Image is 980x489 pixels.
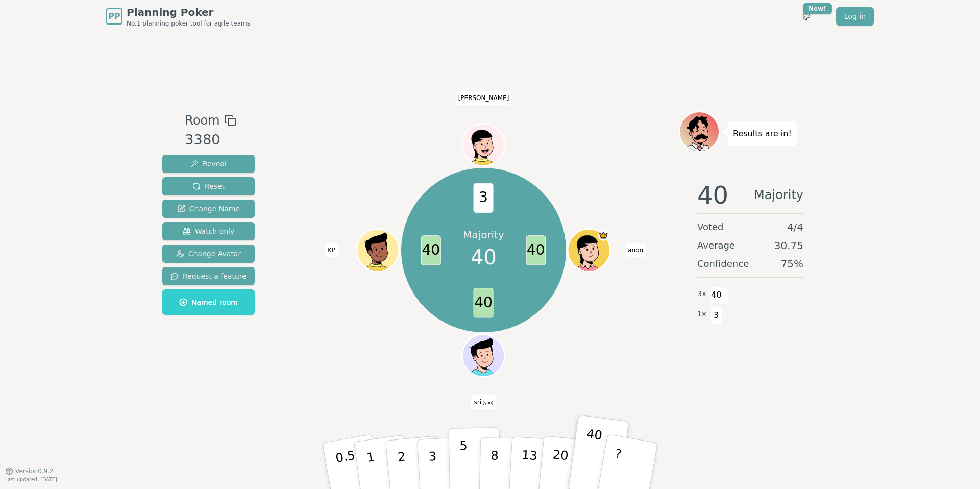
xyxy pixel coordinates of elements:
a: Log in [836,7,874,26]
span: Click to change your name [625,243,646,257]
p: Results are in! [733,127,792,141]
span: Reset [192,181,225,191]
span: Click to change your name [456,91,512,105]
button: Reset [162,177,255,195]
span: 30.75 [774,238,803,253]
span: 1 x [697,309,706,320]
span: anon is the host [598,230,609,241]
span: 75 % [781,257,803,271]
span: Click to change your name [471,395,496,409]
span: No.1 planning poker tool for agile teams [127,19,250,28]
span: Click to change your name [325,243,338,257]
span: Request a feature [170,271,247,281]
button: Change Avatar [162,244,255,263]
span: 3 [474,183,494,213]
span: Confidence [697,257,749,271]
button: Change Name [162,200,255,218]
button: Reveal [162,155,255,173]
button: Named room [162,289,255,315]
span: Planning Poker [127,5,250,19]
span: 40 [471,242,497,273]
button: New! [797,7,816,26]
div: 3380 [185,130,236,151]
span: Last updated: [DATE] [5,477,57,482]
span: 3 [710,307,722,324]
p: 40 [580,427,603,483]
span: Change Name [177,204,240,214]
div: New! [803,3,832,14]
span: 4 / 4 [787,220,803,234]
span: (you) [481,401,494,405]
span: 40 [710,286,722,304]
span: 40 [697,183,728,207]
span: 3 x [697,288,706,300]
span: 40 [474,288,494,317]
span: Reveal [190,159,227,169]
span: 40 [421,235,441,265]
span: Named room [179,297,238,307]
button: Version0.9.2 [5,467,54,475]
span: PP [108,10,120,22]
span: Version 0.9.2 [15,467,54,475]
button: Click to change your avatar [463,336,503,376]
button: Request a feature [162,267,255,285]
span: 40 [526,235,546,265]
span: Average [697,238,735,253]
span: Voted [697,220,724,234]
a: PPPlanning PokerNo.1 planning poker tool for agile teams [106,5,250,28]
span: Room [185,111,219,130]
span: Change Avatar [176,249,241,259]
span: Watch only [183,226,235,236]
span: Majority [754,183,803,207]
p: Majority [463,228,504,242]
button: Watch only [162,222,255,240]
